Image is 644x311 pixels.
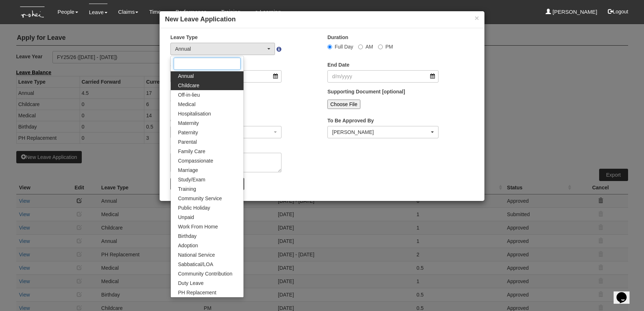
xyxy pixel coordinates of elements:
span: Community Service [178,195,222,202]
span: Public Holiday [178,204,210,211]
b: New Leave Application [165,16,236,23]
label: End Date [327,61,349,68]
span: Duty Leave [178,280,204,287]
span: Off-in-lieu [178,91,200,98]
span: AM [365,44,373,50]
span: PM [385,44,393,50]
input: Search [174,58,241,70]
span: Full Day [335,44,353,50]
span: Unpaid [178,214,194,221]
span: Marriage [178,167,198,174]
span: Medical [178,101,195,108]
span: National Service [178,251,215,259]
span: Paternity [178,129,198,136]
span: Maternity [178,119,199,127]
button: × [475,14,479,22]
iframe: chat widget [614,282,637,304]
span: Birthday [178,232,196,240]
span: Community Contribution [178,270,232,277]
input: d/m/yyyy [327,70,438,83]
span: Study/Exam [178,176,205,183]
button: Annual [170,43,275,55]
span: Parental [178,138,197,146]
span: Adoption [178,242,198,249]
button: Rachel Khoo [327,126,438,138]
span: Training [178,185,196,193]
span: Childcare [178,82,199,89]
span: Family Care [178,148,205,155]
span: Compassionate [178,157,213,164]
label: Duration [327,34,348,41]
span: Work From Home [178,223,218,230]
label: Leave Type [170,34,198,41]
div: Annual [175,45,266,52]
span: Hospitalisation [178,110,211,117]
input: Choose File [327,100,360,109]
label: Supporting Document [optional] [327,88,405,95]
span: Sabbatical/LOA [178,261,213,268]
div: [PERSON_NAME] [332,129,429,136]
span: PH Replacement [178,289,216,296]
label: To Be Approved By [327,117,374,124]
span: Annual [178,72,194,80]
